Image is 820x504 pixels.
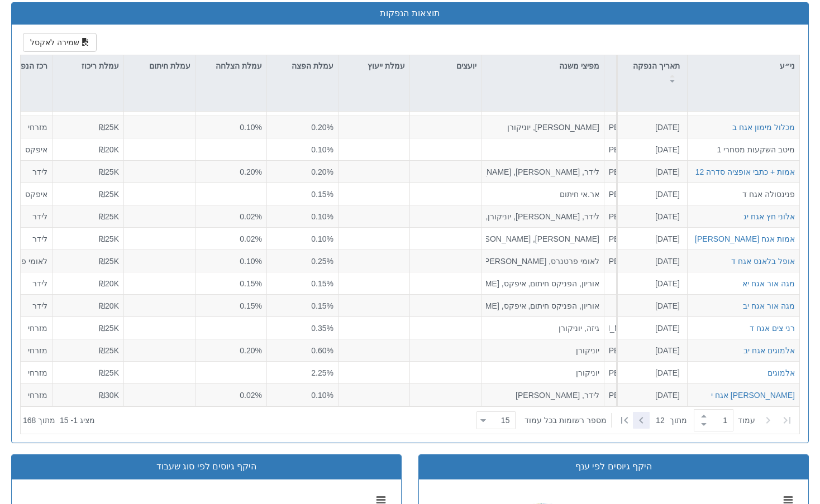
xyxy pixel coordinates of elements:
div: 0.02% [200,389,262,400]
button: אלמוגים [767,367,795,378]
div: אוריון, הפניקס חיתום, איפקס, [PERSON_NAME] [486,300,599,311]
div: [DATE] [621,255,680,266]
div: [PERSON_NAME], [PERSON_NAME] [609,143,671,155]
div: [DATE] [621,300,680,311]
div: גיזה, יוניקורן [486,322,599,333]
div: [DATE] [621,344,680,356]
div: ווליו בייס, לידר [609,300,671,311]
span: ₪25K [99,345,119,354]
span: 12 [656,415,670,426]
div: 0.20% [200,166,262,177]
h3: תוצאות הנפקות [20,8,800,18]
div: [PERSON_NAME] [609,344,671,356]
span: ₪25K [99,368,119,377]
div: היקף גיוסים לפי ענף [427,460,800,473]
button: אמות אגח [PERSON_NAME] [695,233,795,244]
div: עמלת הפצה [267,55,338,76]
div: ווליו בייס, לידר [609,277,671,289]
div: [PERSON_NAME], [PERSON_NAME], [GEOGRAPHIC_DATA], יוניקורן, [PERSON_NAME] [486,233,599,244]
span: ₪20K [99,145,119,153]
div: 0.10% [200,121,262,132]
div: 0.15% [200,300,262,311]
button: אמות + כתבי אופציה סדרה 12 [695,166,795,177]
div: [DATE] [621,210,680,222]
div: [DATE] [621,277,680,289]
div: ‏ מתוך [472,408,797,433]
div: [PERSON_NAME] [609,233,671,244]
div: אוריון, הפניקס חיתום, איפקס, [PERSON_NAME] [486,277,599,289]
div: לידר, [PERSON_NAME], יוניקורן, [PERSON_NAME] [486,210,599,222]
div: [DATE] [621,233,680,244]
div: לידר, [PERSON_NAME], [PERSON_NAME], [PERSON_NAME], י.א.צ השקעות [486,166,599,177]
div: [PERSON_NAME] [609,389,671,400]
div: עמלת הצלחה [196,55,266,76]
div: 0.20% [271,166,333,177]
div: 0.10% [271,389,333,400]
div: [PERSON_NAME] [609,166,671,177]
span: ₪25K [99,212,119,220]
div: ני״ע [688,55,799,76]
div: 15 [501,415,514,426]
div: מפיצי משנה [481,55,604,76]
div: [DATE] [621,143,680,155]
span: ‏מספר רשומות בכל עמוד [525,415,607,426]
span: ₪25K [99,256,119,265]
div: 0.60% [271,344,333,356]
div: יוניקורן [486,367,599,378]
div: מכלול מימון אגח ב [732,121,795,132]
button: רני צים אגח ד [750,322,795,333]
div: 0.20% [200,344,262,356]
span: ₪25K [99,189,119,198]
button: אופל בלאנס אגח ד [731,255,795,266]
div: היקף גיוסים לפי סוג שעבוד [20,460,393,473]
div: פנינסולה אגח ד [692,188,795,199]
div: אר.אי חיתום [486,188,599,199]
div: [DATE] [621,121,680,132]
div: תאריך הנפקה [618,55,687,89]
div: דיסקונט, [PERSON_NAME], [PERSON_NAME] [609,322,671,333]
div: [PERSON_NAME] [609,255,671,266]
div: 0.10% [271,210,333,222]
span: ₪25K [99,122,119,131]
button: מגה אור אגח יא [742,277,795,289]
div: 0.15% [271,300,333,311]
button: אלמוגים אגח יב [743,344,795,356]
span: ₪20K [99,301,119,310]
div: יועצים [410,55,481,76]
div: 0.10% [271,233,333,244]
div: יוניקורן [486,344,599,356]
span: ‏עמוד [738,415,755,426]
span: ₪20K [99,279,119,287]
div: עמלת ייעוץ [339,55,409,76]
div: 0.20% [271,121,333,132]
span: ₪25K [99,167,119,176]
button: אלוני חץ אגח יג [743,210,795,222]
div: 2.25% [271,367,333,378]
div: [DATE] [621,389,680,400]
button: [PERSON_NAME] אגח י [711,389,795,400]
span: ₪25K [99,323,119,332]
div: 0.15% [271,188,333,199]
div: 0.02% [200,233,262,244]
div: 0.35% [271,322,333,333]
div: לאומי פרטנרס, [PERSON_NAME], יוניקורן [486,255,599,266]
div: עמלת חיתום [124,55,195,76]
div: [DATE] [621,367,680,378]
div: מיטב השקעות מסחרי 1 [692,143,795,155]
div: לידר, [PERSON_NAME] [486,389,599,400]
div: 0.15% [200,277,262,289]
div: [DATE] [621,322,680,333]
button: מגה אור אגח יב [743,300,795,311]
div: 0.25% [271,255,333,266]
button: שמירה לאקסל [23,33,97,52]
div: [PERSON_NAME] [609,367,671,378]
div: 0.02% [200,210,262,222]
